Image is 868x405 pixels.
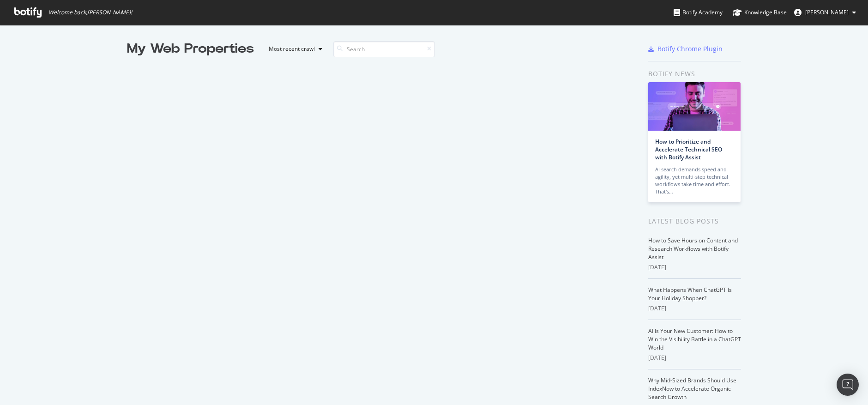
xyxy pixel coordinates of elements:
[648,376,736,401] a: Why Mid-Sized Brands Should Use IndexNow to Accelerate Organic Search Growth
[674,8,723,17] div: Botify Academy
[261,42,326,56] button: Most recent crawl
[269,46,315,52] div: Most recent crawl
[805,8,849,16] span: Travis Yano
[648,354,741,362] div: [DATE]
[48,9,132,16] span: Welcome back, [PERSON_NAME] !
[648,69,741,79] div: Botify news
[648,236,738,261] a: How to Save Hours on Content and Research Workflows with Botify Assist
[648,263,741,272] div: [DATE]
[787,5,863,20] button: [PERSON_NAME]
[648,44,723,54] a: Botify Chrome Plugin
[127,40,254,58] div: My Web Properties
[648,327,741,351] a: AI Is Your New Customer: How to Win the Visibility Battle in a ChatGPT World
[837,374,859,396] div: Open Intercom Messenger
[655,138,722,161] a: How to Prioritize and Accelerate Technical SEO with Botify Assist
[333,41,435,57] input: Search
[648,82,741,131] img: How to Prioritize and Accelerate Technical SEO with Botify Assist
[733,8,787,17] div: Knowledge Base
[657,44,723,54] div: Botify Chrome Plugin
[648,286,732,302] a: What Happens When ChatGPT Is Your Holiday Shopper?
[648,304,741,313] div: [DATE]
[648,216,741,226] div: Latest Blog Posts
[655,166,734,195] div: AI search demands speed and agility, yet multi-step technical workflows take time and effort. Tha...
